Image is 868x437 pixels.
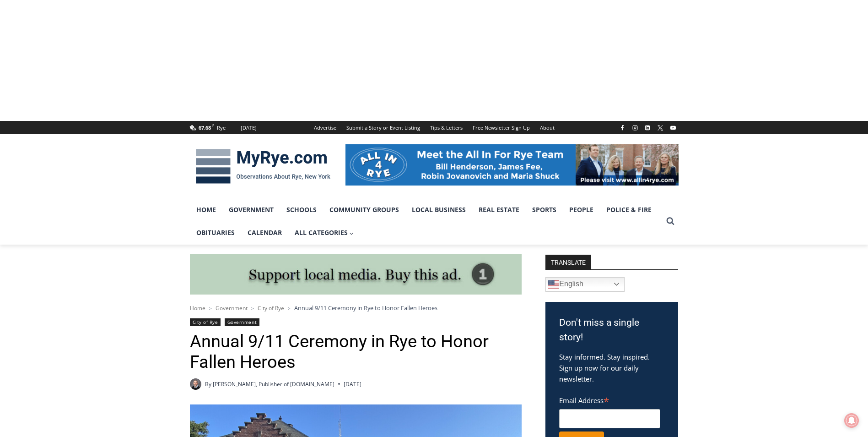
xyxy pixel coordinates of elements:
[309,121,341,134] a: Advertise
[190,304,205,312] a: Home
[323,198,405,221] a: Community Groups
[545,277,625,292] a: English
[545,255,591,269] strong: TRANSLATE
[468,121,535,134] a: Free Newsletter Sign Up
[209,305,212,311] span: >
[548,279,559,290] img: en
[344,380,361,388] time: [DATE]
[617,122,628,133] a: Facebook
[225,318,259,326] a: Government
[190,331,522,373] h1: Annual 9/11 Ceremony in Rye to Honor Fallen Heroes
[309,121,560,134] nav: Secondary Navigation
[295,228,354,238] span: All Categories
[222,198,280,221] a: Government
[190,378,201,390] a: Author image
[190,318,221,326] a: City of Rye
[190,142,336,190] img: MyRye.com
[190,198,662,245] nav: Primary Navigation
[241,221,288,244] a: Calendar
[294,304,437,312] span: Annual 9/11 Ceremony in Rye to Honor Fallen Heroes
[472,198,526,221] a: Real Estate
[288,221,361,244] a: All Categories
[213,380,334,388] a: [PERSON_NAME], Publisher of [DOMAIN_NAME]
[630,122,641,133] a: Instagram
[205,380,211,388] span: By
[345,144,679,186] img: All in for Rye
[559,391,660,408] label: Email Address
[341,121,425,134] a: Submit a Story or Event Listing
[190,303,522,312] nav: Breadcrumbs
[199,124,211,131] span: 67.68
[559,351,664,384] p: Stay informed. Stay inspired. Sign up now for our daily newsletter.
[563,198,600,221] a: People
[600,198,658,221] a: Police & Fire
[212,123,214,128] span: F
[425,121,468,134] a: Tips & Letters
[559,316,664,344] h3: Don't miss a single story!
[280,198,323,221] a: Schools
[526,198,563,221] a: Sports
[288,305,291,311] span: >
[642,122,653,133] a: Linkedin
[251,305,254,311] span: >
[655,122,666,133] a: X
[216,304,248,312] a: Government
[535,121,560,134] a: About
[190,254,522,295] img: support local media, buy this ad
[217,124,226,132] div: Rye
[668,122,679,133] a: YouTube
[258,304,284,312] a: City of Rye
[662,213,679,229] button: View Search Form
[190,198,222,221] a: Home
[190,221,241,244] a: Obituaries
[405,198,472,221] a: Local Business
[241,124,257,132] div: [DATE]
